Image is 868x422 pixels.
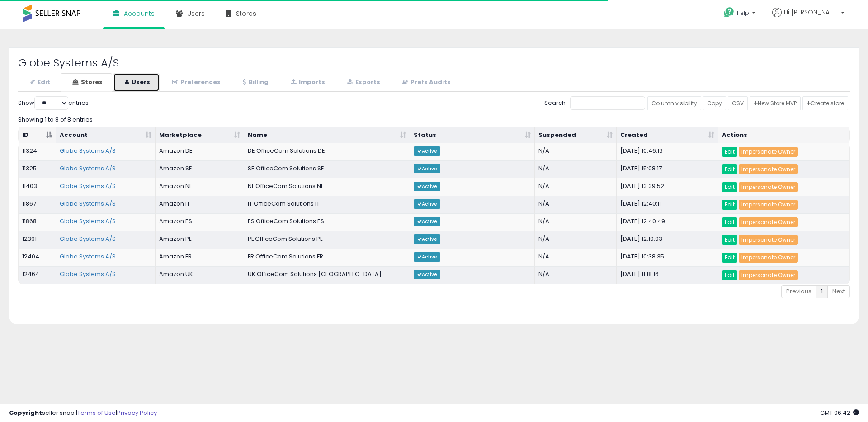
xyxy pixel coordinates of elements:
[807,99,844,107] span: Create store
[414,199,440,209] span: Active
[56,127,156,144] th: Account: activate to sort column ascending
[113,73,160,92] a: Users
[60,199,116,208] a: Globe Systems A/S
[414,270,440,279] span: Active
[781,285,816,298] a: Previous
[772,8,844,28] a: Hi [PERSON_NAME]
[410,127,535,144] th: Status: activate to sort column ascending
[820,408,859,417] span: 2025-08-18 06:42 GMT
[544,96,645,110] label: Search:
[60,146,116,155] a: Globe Systems A/S
[124,9,155,18] span: Accounts
[718,127,849,144] th: Actions
[722,182,737,192] a: Edit
[244,178,410,196] td: NL OfficeCom Solutions NL
[156,266,244,284] td: Amazon UK
[9,408,42,417] strong: Copyright
[19,127,56,144] th: ID: activate to sort column descending
[19,266,56,284] td: 12464
[156,178,244,196] td: Amazon NL
[651,99,697,107] span: Column visibility
[19,249,56,266] td: 12404
[244,160,410,178] td: SE OfficeCom Solutions SE
[739,200,798,210] a: Impersonate Owner
[535,178,617,196] td: N/A
[647,96,701,110] a: Column visibility
[722,270,737,280] a: Edit
[244,213,410,231] td: ES OfficeCom Solutions ES
[739,270,798,280] a: Impersonate Owner
[34,96,68,110] select: Showentries
[535,160,617,178] td: N/A
[723,7,735,18] i: Get Help
[60,164,116,173] a: Globe Systems A/S
[231,73,278,92] a: Billing
[19,213,56,231] td: 11868
[703,96,726,110] a: Copy
[816,285,828,298] a: 1
[414,252,440,262] span: Active
[19,178,56,196] td: 11403
[617,231,718,249] td: [DATE] 12:10:03
[722,164,737,174] a: Edit
[617,143,718,160] td: [DATE] 10:46:19
[750,96,801,110] a: New Store MVP
[737,9,749,17] span: Help
[802,96,848,110] a: Create store
[244,127,410,144] th: Name: activate to sort column ascending
[244,249,410,266] td: FR OfficeCom Solutions FR
[60,234,116,243] a: Globe Systems A/S
[722,217,737,227] a: Edit
[236,9,256,18] span: Stores
[617,178,718,196] td: [DATE] 13:39:52
[60,217,116,225] a: Globe Systems A/S
[535,143,617,160] td: N/A
[60,252,116,261] a: Globe Systems A/S
[244,143,410,160] td: DE OfficeCom Solutions DE
[739,164,798,174] a: Impersonate Owner
[60,270,116,278] a: Globe Systems A/S
[60,182,116,190] a: Globe Systems A/S
[414,234,440,244] span: Active
[19,231,56,249] td: 12391
[9,409,157,417] div: seller snap | |
[728,96,748,110] a: CSV
[414,217,440,226] span: Active
[19,160,56,178] td: 11325
[722,147,737,157] a: Edit
[18,112,850,124] div: Showing 1 to 8 of 8 entries
[18,73,60,92] a: Edit
[18,96,89,110] label: Show entries
[156,196,244,213] td: Amazon IT
[535,266,617,284] td: N/A
[414,164,440,173] span: Active
[156,143,244,160] td: Amazon DE
[617,127,718,144] th: Created: activate to sort column ascending
[617,249,718,266] td: [DATE] 10:38:35
[617,213,718,231] td: [DATE] 12:40:49
[156,160,244,178] td: Amazon SE
[722,235,737,245] a: Edit
[335,73,390,92] a: Exports
[117,408,157,417] a: Privacy Policy
[19,143,56,160] td: 11324
[244,231,410,249] td: PL OfficeCom Solutions PL
[156,213,244,231] td: Amazon ES
[414,146,440,156] span: Active
[617,266,718,284] td: [DATE] 11:18:16
[617,160,718,178] td: [DATE] 15:08:17
[61,73,112,92] a: Stores
[754,99,797,107] span: New Store MVP
[156,127,244,144] th: Marketplace: activate to sort column ascending
[784,8,838,17] span: Hi [PERSON_NAME]
[535,249,617,266] td: N/A
[739,235,798,245] a: Impersonate Owner
[156,249,244,266] td: Amazon FR
[160,73,230,92] a: Preferences
[732,99,744,107] span: CSV
[244,196,410,213] td: IT OfficeCom Solutions IT
[187,9,205,18] span: Users
[570,96,645,110] input: Search:
[739,253,798,263] a: Impersonate Owner
[827,285,850,298] a: Next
